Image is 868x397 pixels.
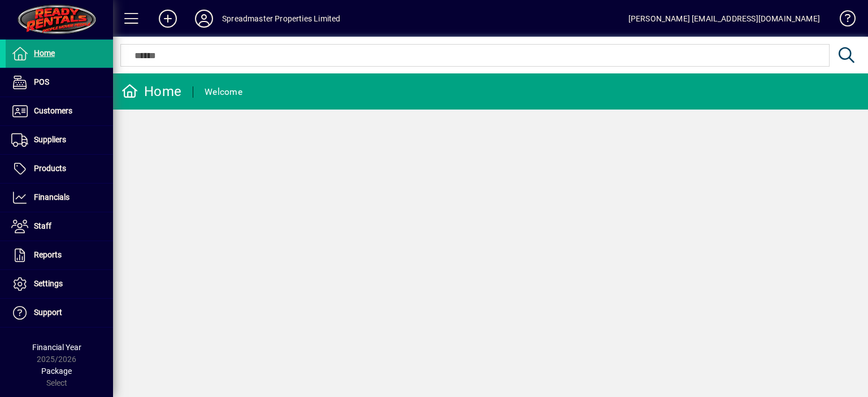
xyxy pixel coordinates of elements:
span: Reports [34,250,62,259]
a: Staff [6,212,113,241]
a: Reports [6,241,113,269]
span: Financials [34,193,70,202]
span: Settings [34,279,63,288]
a: Customers [6,97,113,125]
a: POS [6,68,113,97]
a: Support [6,299,113,327]
span: Products [34,164,66,173]
a: Knowledge Base [831,2,854,39]
span: Home [34,49,55,58]
a: Products [6,155,113,183]
a: Financials [6,184,113,212]
button: Add [150,8,186,29]
span: Staff [34,221,51,230]
div: Home [121,82,181,101]
div: [PERSON_NAME] [EMAIL_ADDRESS][DOMAIN_NAME] [628,10,820,28]
div: Welcome [205,83,242,101]
span: Customers [34,106,72,115]
a: Suppliers [6,126,113,154]
span: Package [41,367,72,376]
span: Suppliers [34,135,66,144]
span: POS [34,77,49,86]
button: Profile [186,8,222,29]
div: Spreadmaster Properties Limited [222,10,340,28]
span: Support [34,308,62,317]
span: Financial Year [32,343,81,352]
a: Settings [6,270,113,298]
